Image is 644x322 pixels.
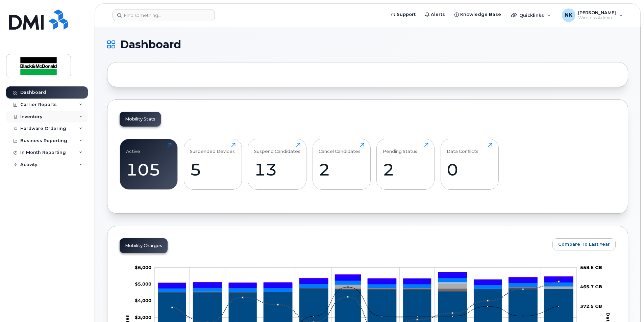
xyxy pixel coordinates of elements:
[383,160,428,180] div: 2
[383,143,428,186] a: Pending Status2
[552,238,616,250] button: Compare To Last Year
[135,298,151,303] g: $0
[447,143,492,186] a: Data Conflicts0
[447,143,478,154] div: Data Conflicts
[580,303,602,309] tspan: 372.5 GB
[580,284,602,289] tspan: 465.7 GB
[383,143,417,154] div: Pending Status
[254,143,300,154] div: Suspend Candidates
[135,315,151,320] tspan: $3,000
[135,281,151,287] tspan: $5,000
[135,281,151,287] g: $0
[135,265,151,270] tspan: $6,000
[158,283,573,292] g: Hardware
[120,39,181,50] span: Dashboard
[558,241,610,247] span: Compare To Last Year
[319,143,364,186] a: Cancel Candidates2
[135,298,151,303] tspan: $4,000
[158,272,573,288] g: PST
[158,278,573,292] g: GST
[447,160,492,180] div: 0
[135,315,151,320] g: $0
[319,143,361,154] div: Cancel Candidates
[190,143,236,186] a: Suspended Devices5
[190,160,236,180] div: 5
[126,143,140,154] div: Active
[126,160,172,180] div: 105
[190,143,235,154] div: Suspended Devices
[135,265,151,270] g: $0
[254,143,300,186] a: Suspend Candidates13
[319,160,364,180] div: 2
[580,265,602,270] tspan: 558.8 GB
[254,160,300,180] div: 13
[126,143,172,186] a: Active105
